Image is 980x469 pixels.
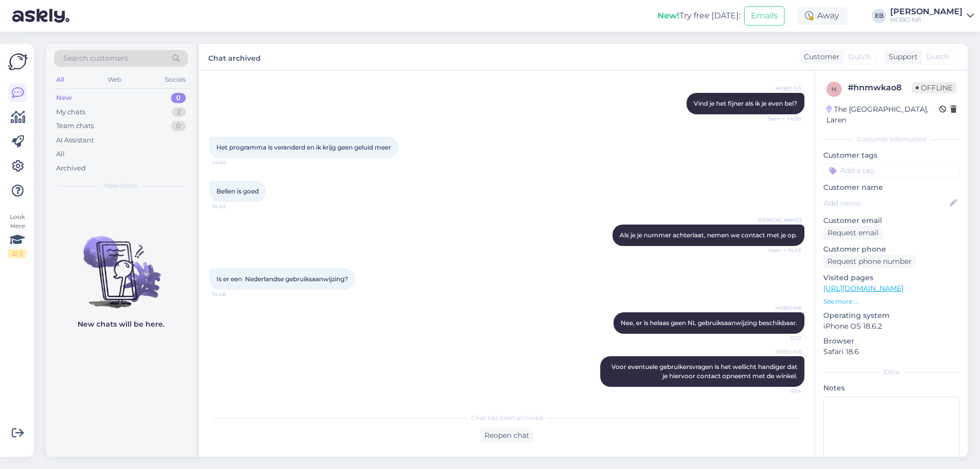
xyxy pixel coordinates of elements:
span: Nee, er is helaas geen NL gebruiksaanwijzing beschikbaar. [621,319,797,327]
p: iPhone OS 18.6.2 [823,321,960,332]
p: Customer name [823,182,960,193]
div: Request phone number [823,255,916,268]
label: Chat archived [208,50,261,64]
span: Chat has been archived [471,413,543,423]
div: My chats [56,107,85,117]
a: [PERSON_NAME]HOBO hifi [890,8,974,24]
div: AI Assistant [56,135,94,145]
div: # hnmwkao8 [848,82,912,94]
span: Bellen is goed [216,187,259,195]
span: 15:12 [763,334,801,342]
p: Notes [823,383,960,393]
div: All [54,73,66,86]
div: EB [872,9,886,23]
p: Safari 18.6 [823,347,960,357]
div: Web [106,73,124,86]
span: h [831,85,837,93]
span: Dutch [926,52,949,62]
span: 14:44 [212,159,251,166]
span: 15:14 [763,387,801,395]
img: No chats [46,218,196,310]
div: Away [797,7,847,25]
div: Team chats [56,121,94,131]
div: HOBO hifi [890,16,963,24]
p: Customer email [823,215,960,226]
div: 2 [172,107,186,117]
span: HOBO hifi [763,348,801,356]
span: New chats [105,181,137,190]
div: 0 [171,121,186,131]
p: New chats will be here. [78,319,164,330]
div: 2 / 3 [8,249,27,258]
span: Vind je het fijner als ik je even bel? [694,100,797,107]
div: Socials [163,73,188,86]
p: See more ... [823,297,960,306]
span: HOBO hifi [763,304,801,312]
span: [PERSON_NAME] [757,216,801,224]
img: Askly Logo [8,52,28,71]
span: Het programma is veranderd en ik krijg geen geluid meer [216,143,391,151]
span: Seen ✓ 14:45 [763,246,801,254]
p: Operating system [823,310,960,321]
div: Support [885,52,918,62]
div: Customer information [823,135,960,144]
div: [PERSON_NAME] [890,8,963,16]
div: Extra [823,367,960,377]
span: Als je je nummer achterlaat, nemen we contact met je op. [620,231,797,239]
span: Seen ✓ 14:00 [763,115,801,122]
div: New [56,93,72,103]
input: Add name [824,198,948,209]
p: Visited pages [823,273,960,283]
div: Reopen chat [480,429,533,442]
span: 14:45 [212,203,251,210]
input: Add a tag [823,163,960,178]
div: The [GEOGRAPHIC_DATA], Laren [826,104,939,126]
p: Customer phone [823,244,960,255]
a: [URL][DOMAIN_NAME] [823,284,903,293]
div: Request email [823,226,883,240]
span: Is er een Nederlandse gebruiksaanwijzing? [216,275,348,283]
p: Customer tags [823,150,960,161]
div: Archived [56,163,86,174]
span: Offline [912,82,957,93]
span: 14:46 [212,290,251,298]
span: Dutch [848,52,871,62]
span: Voor eventuele gebruikersvragen is het wellicht handiger dat je hiervoor contact opneemt met de w... [611,363,799,380]
div: Try free [DATE]: [657,10,740,22]
div: 0 [171,93,186,103]
button: Emails [744,6,785,26]
span: HOBO hifi [763,85,801,92]
p: Browser [823,336,960,347]
b: New! [657,11,679,20]
span: Search customers [63,53,128,64]
div: Customer [800,52,840,62]
div: Look Here [8,212,27,258]
div: All [56,149,65,159]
